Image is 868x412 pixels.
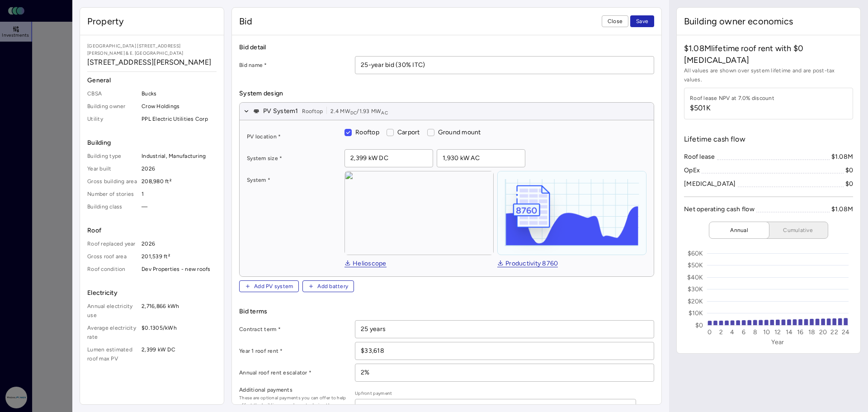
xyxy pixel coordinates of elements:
[302,107,323,116] span: Rooftop
[87,288,217,298] span: Electricity
[87,323,138,341] span: Average electricity rate
[753,328,757,336] text: 8
[831,152,854,162] div: $1.08M
[87,265,138,274] span: Roof condition
[87,164,138,173] span: Year built
[330,107,388,116] span: 2.4 MW / 1.93 MW
[684,179,736,189] div: [MEDICAL_DATA]
[247,132,337,141] label: PV location *
[717,226,762,235] span: Annual
[355,321,654,338] input: __ years
[87,114,138,123] span: Utility
[254,282,293,291] span: Add PV system
[239,15,252,28] span: Bid
[87,189,138,199] span: Number of stories
[437,150,525,167] input: 1,000 kW AC
[845,179,854,189] div: $0
[636,17,648,26] span: Save
[819,328,827,336] text: 20
[239,368,348,377] label: Annual roof rent escalator *
[87,43,217,57] span: [GEOGRAPHIC_DATA] [STREET_ADDRESS][PERSON_NAME] & E. [GEOGRAPHIC_DATA]
[845,166,854,175] div: $0
[87,302,138,320] span: Annual electricity use
[142,89,217,98] span: Bucks
[142,345,217,363] span: 2,399 kW DC
[688,298,703,305] text: $20K
[831,204,854,214] div: $1.08M
[239,43,654,52] span: Bid detail
[742,328,745,336] text: 6
[355,364,654,381] input: _%
[87,57,217,68] span: [STREET_ADDRESS][PERSON_NAME]
[684,152,715,162] div: Roof lease
[687,274,703,281] text: $40K
[355,390,636,397] span: Upfront payment
[438,128,481,136] span: Ground mount
[87,15,124,28] span: Property
[774,328,781,336] text: 12
[239,307,654,317] span: Bid terms
[397,128,420,136] span: Carport
[247,154,337,163] label: System size *
[602,15,628,27] button: Close
[317,282,348,291] span: Add battery
[688,285,703,293] text: $30K
[830,328,838,336] text: 22
[355,342,654,360] input: $___
[142,177,217,186] span: 208,980 ft²
[344,260,387,268] a: Helioscope
[87,202,138,211] span: Building class
[350,110,357,116] sub: DC
[142,265,217,274] span: Dev Properties - new roofs
[142,152,217,161] span: Industrial, Manufacturing
[344,171,494,255] img: view
[608,17,623,26] span: Close
[808,328,816,336] text: 18
[239,385,348,394] label: Additional payments
[142,114,217,123] span: PPL Electric Utilities Corp
[240,103,654,120] button: PV System1Rooftop2.4 MWDC/1.93 MWAC
[142,189,217,199] span: 1
[355,128,379,136] span: Rooftop
[708,328,712,336] text: 0
[142,239,217,248] span: 2026
[87,226,217,236] span: Roof
[842,328,850,336] text: 24
[763,328,770,336] text: 10
[239,89,654,99] span: System design
[771,338,784,346] text: Year
[381,110,388,116] sub: AC
[684,43,853,66] span: $1.08M lifetime roof rent with $0 [MEDICAL_DATA]
[345,150,433,167] input: 1,000 kW DC
[247,175,337,185] label: System *
[142,102,217,111] span: Crow Holdings
[87,345,138,363] span: Lumen estimated roof max PV
[87,89,138,98] span: CBSA
[630,15,654,27] button: Save
[690,94,774,103] div: Roof lease NPV at 7.0% discount
[688,250,703,257] text: $60K
[87,252,138,261] span: Gross roof area
[690,103,774,114] span: $501K
[695,322,703,329] text: $0
[684,204,755,214] div: Net operating cash flow
[142,252,217,261] span: 201,539 ft²
[688,261,703,269] text: $50K
[239,346,348,355] label: Year 1 roof rent *
[689,309,703,317] text: $10K
[684,15,793,28] span: Building owner economics
[87,102,138,111] span: Building owner
[239,325,348,334] label: Contract term *
[302,280,354,292] button: Add battery
[786,328,793,336] text: 14
[142,323,217,341] span: $0.1305/kWh
[775,226,821,235] span: Cumulative
[719,328,723,336] text: 2
[684,134,745,145] span: Lifetime cash flow
[87,152,138,161] span: Building type
[684,66,853,84] span: All values are shown over system lifetime and are post-tax values.
[239,280,299,292] button: Add PV system
[497,260,558,268] a: Productivity 8760
[87,138,217,148] span: Building
[730,328,734,336] text: 4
